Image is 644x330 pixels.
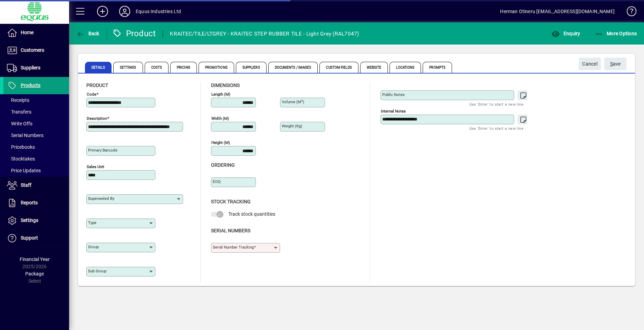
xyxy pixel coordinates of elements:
span: Settings [113,62,143,73]
a: Serial Numbers [3,129,69,141]
a: Knowledge Base [622,1,635,24]
span: Home [21,30,33,35]
span: ave [610,58,621,70]
span: Prompts [423,62,452,73]
a: Support [3,230,69,247]
span: Stocktakes [7,156,35,162]
span: Serial Numbers [211,228,250,233]
mat-label: Type [88,220,96,225]
sup: 3 [301,99,303,103]
span: Enquiry [551,31,580,36]
a: Reports [3,194,69,212]
app-page-header-button: Back [69,27,107,40]
span: Settings [21,217,38,223]
a: Staff [3,177,69,194]
span: S [610,61,613,67]
a: Write Offs [3,118,69,129]
a: Price Updates [3,165,69,176]
mat-label: Group [88,244,99,249]
mat-label: Weight (Kg) [282,124,302,128]
span: Locations [390,62,421,73]
mat-label: Primary barcode [88,148,117,153]
span: Stock Tracking [211,199,251,204]
a: Settings [3,212,69,229]
span: Details [85,62,112,73]
mat-label: EOQ [213,179,221,184]
div: KRAITEC/TILE/LTGREY - KRAITEC STEP RUBBER TILE - Light Grey (RAL7047) [170,28,359,39]
span: Financial Year [20,256,50,262]
span: Dimensions [211,82,240,88]
span: Customers [21,47,44,53]
span: Suppliers [236,62,267,73]
mat-label: Width (m) [211,116,229,121]
span: Support [21,235,38,241]
span: Staff [21,182,31,188]
span: Custom Fields [319,62,358,73]
button: Add [92,5,114,18]
div: Equus Industries Ltd [136,6,181,17]
mat-label: Sales unit [87,164,104,169]
mat-label: Description [87,116,107,121]
span: Pricebooks [7,144,35,150]
mat-label: Height (m) [211,140,230,145]
span: Product [86,82,108,88]
span: Reports [21,200,38,205]
span: Promotions [199,62,234,73]
span: Ordering [211,162,235,168]
a: Customers [3,42,69,59]
a: Stocktakes [3,153,69,165]
mat-label: Length (m) [211,92,230,97]
span: Write Offs [7,121,32,126]
a: Pricebooks [3,141,69,153]
mat-hint: Use 'Enter' to start a new line [469,100,523,108]
mat-label: Code [87,92,96,97]
a: Transfers [3,106,69,118]
span: Website [360,62,388,73]
span: Suppliers [21,65,40,70]
span: Products [21,82,40,88]
button: Enquiry [550,27,582,40]
mat-hint: Use 'Enter' to start a new line [469,124,523,132]
span: Price Updates [7,168,41,173]
span: Back [76,31,99,36]
mat-label: Superseded by [88,196,114,201]
span: Pricing [170,62,197,73]
span: Transfers [7,109,31,115]
mat-label: Serial Number tracking [213,245,254,250]
button: Cancel [579,58,601,70]
span: Track stock quantities [228,211,275,217]
a: Suppliers [3,59,69,77]
a: Home [3,24,69,41]
mat-label: Sub group [88,269,106,273]
button: More Options [593,27,639,40]
mat-label: Volume (m ) [282,99,304,104]
span: Serial Numbers [7,133,44,138]
mat-label: Internal Notes [381,109,406,114]
span: More Options [595,31,637,36]
a: Receipts [3,94,69,106]
span: Package [25,271,44,276]
span: Receipts [7,97,29,103]
div: Product [112,28,156,39]
span: Costs [145,62,169,73]
span: Documents / Images [268,62,318,73]
button: Profile [114,5,136,18]
span: Cancel [582,58,597,70]
div: Herman Otineru [EMAIL_ADDRESS][DOMAIN_NAME] [500,6,615,17]
mat-label: Public Notes [382,92,405,97]
button: Save [604,58,626,70]
button: Back [75,27,101,40]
